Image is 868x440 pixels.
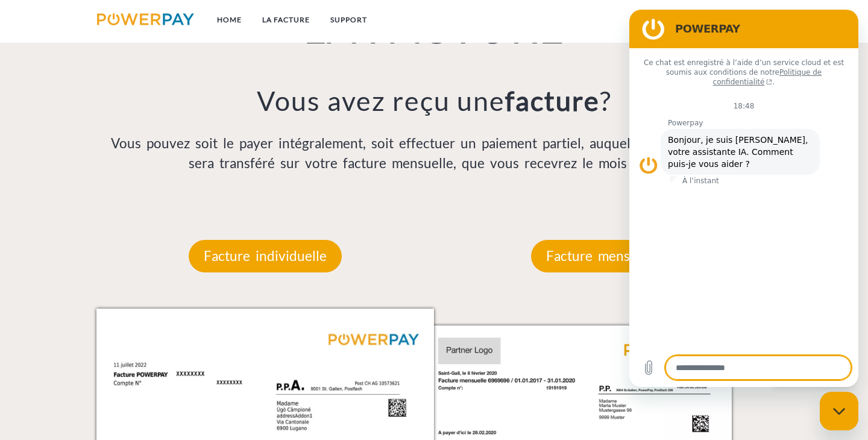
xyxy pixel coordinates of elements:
[97,13,194,25] img: logo-powerpay.svg
[505,84,600,117] b: facture
[207,9,252,31] a: Home
[820,392,858,430] iframe: Bouton de lancement de la fenêtre de messagerie, conversation en cours
[531,240,675,272] p: Facture mensuelle
[96,133,772,174] p: Vous pouvez soit le payer intégralement, soit effectuer un paiement partiel, auquel cas le solde ...
[320,9,377,31] a: Support
[629,10,858,387] iframe: Fenêtre de messagerie
[96,84,772,118] h3: Vous avez reçu une ?
[714,9,746,31] a: CG
[189,240,342,272] p: Facture individuelle
[252,9,320,31] a: LA FACTURE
